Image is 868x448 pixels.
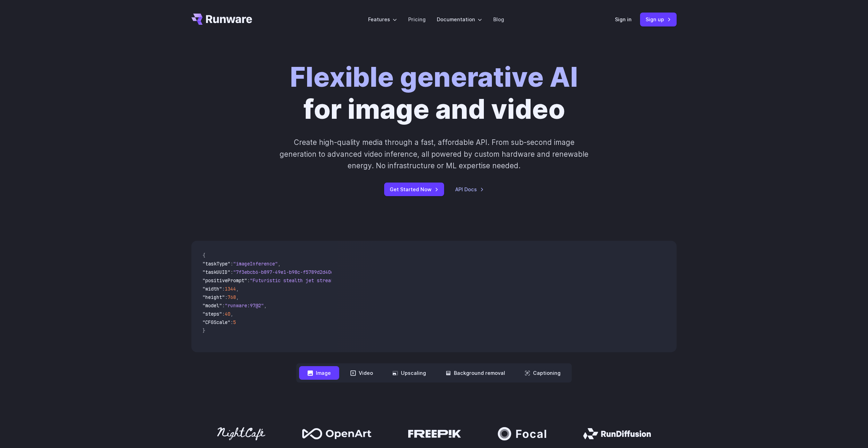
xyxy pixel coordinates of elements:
[236,294,239,300] span: ,
[247,277,250,284] span: :
[640,13,677,26] a: Sign up
[368,15,397,23] label: Features
[408,15,426,23] a: Pricing
[203,294,225,300] span: "height"
[203,286,222,292] span: "width"
[342,366,381,380] button: Video
[222,286,225,292] span: :
[203,269,230,275] span: "taskUUID"
[225,294,228,300] span: :
[384,366,434,380] button: Upscaling
[455,185,484,193] a: API Docs
[279,137,589,171] p: Create high-quality media through a fast, affordable API. From sub-second image generation to adv...
[516,366,569,380] button: Captioning
[225,286,236,292] span: 1344
[225,302,264,309] span: "runware:97@2"
[437,15,482,23] label: Documentation
[250,277,504,284] span: "Futuristic stealth jet streaking through a neon-lit cityscape with glowing purple exhaust"
[225,311,230,317] span: 40
[233,269,339,275] span: "7f3ebcb6-b897-49e1-b98c-f5789d2d40d7"
[203,311,222,317] span: "steps"
[203,327,205,334] span: }
[230,269,233,275] span: :
[290,61,578,93] strong: Flexible generative AI
[228,294,236,300] span: 768
[236,286,239,292] span: ,
[230,261,233,267] span: :
[384,183,444,196] a: Get Started Now
[222,311,225,317] span: :
[493,15,504,23] a: Blog
[191,14,252,25] a: Go to /
[203,302,222,309] span: "model"
[230,311,233,317] span: ,
[233,261,278,267] span: "imageInference"
[264,302,267,309] span: ,
[203,277,247,284] span: "positivePrompt"
[290,61,578,125] h1: for image and video
[278,261,281,267] span: ,
[615,15,632,23] a: Sign in
[299,366,339,380] button: Image
[203,252,205,258] span: {
[203,261,230,267] span: "taskType"
[203,319,230,325] span: "CFGScale"
[222,302,225,309] span: :
[233,319,236,325] span: 5
[230,319,233,325] span: :
[437,366,513,380] button: Background removal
